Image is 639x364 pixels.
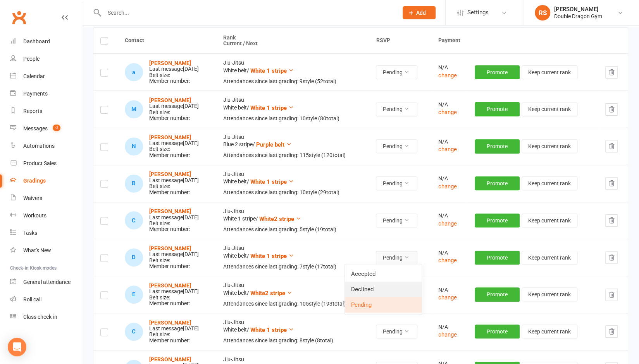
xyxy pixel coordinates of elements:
[125,248,143,267] div: Damon gately
[125,174,143,193] div: Blake Dowse
[522,325,577,338] button: Keep current rank
[259,214,301,224] button: White2 stripe
[223,190,362,195] div: Attendances since last grading: 10 style ( 29 total)
[9,8,29,27] a: Clubworx
[345,266,422,282] a: Accepted
[216,91,369,128] td: Jiu-Jitsu White belt /
[10,242,82,259] a: What's New
[149,134,191,140] strong: [PERSON_NAME]
[23,108,42,114] div: Reports
[376,176,417,190] button: Pending
[149,356,191,362] strong: [PERSON_NAME]
[23,230,37,236] div: Tasks
[223,338,362,343] div: Attendances since last grading: 8 style ( 8 total)
[10,68,82,85] a: Calendar
[10,308,82,326] a: Class kiosk mode
[475,65,520,79] button: Promote
[53,125,60,131] span: -2
[10,33,82,50] a: Dashboard
[216,165,369,202] td: Jiu-Jitsu White belt /
[522,176,577,190] button: Keep current rank
[403,6,436,19] button: Add
[522,287,577,301] button: Keep current rank
[149,208,199,232] div: Belt size: Member number:
[475,251,520,265] button: Promote
[250,289,293,298] button: White2 stripe
[250,67,287,74] span: White 1 stripe
[149,178,199,183] div: Last message [DATE]
[438,65,461,70] div: N/A
[10,103,82,120] a: Reports
[376,325,417,338] button: Pending
[23,91,48,97] div: Payments
[376,251,417,265] button: Pending
[10,190,82,207] a: Waivers
[125,211,143,229] div: Callum Dunn
[149,140,199,146] div: Last message [DATE]
[216,313,369,350] td: Jiu-Jitsu White belt /
[438,139,461,145] div: N/A
[149,171,191,177] a: [PERSON_NAME]
[438,71,457,80] button: change
[250,253,287,260] span: White 1 stripe
[149,246,199,270] div: Belt size: Member number:
[23,160,57,166] div: Product Sales
[10,172,82,190] a: Gradings
[149,97,191,103] a: [PERSON_NAME]
[149,282,191,289] a: [PERSON_NAME]
[149,66,199,72] div: Last message [DATE]
[149,283,199,307] div: Belt size: Member number:
[223,116,362,121] div: Attendances since last grading: 10 style ( 80 total)
[250,104,287,111] span: White 1 stripe
[149,60,191,66] a: [PERSON_NAME]
[250,325,294,335] button: White 1 stripe
[369,28,431,54] th: RSVP
[149,289,199,294] div: Last message [DATE]
[216,276,369,313] td: Jiu-Jitsu White belt /
[149,215,199,220] div: Last message [DATE]
[250,178,287,185] span: White 1 stripe
[8,338,26,356] div: Open Intercom Messenger
[376,65,417,79] button: Pending
[23,38,50,44] div: Dashboard
[10,291,82,308] a: Roll call
[250,177,294,186] button: White 1 stripe
[438,102,461,108] div: N/A
[23,125,48,132] div: Messages
[23,195,42,201] div: Waivers
[250,103,294,113] button: White 1 stripe
[118,28,216,54] th: Contact
[431,28,628,54] th: Payment
[250,290,285,297] span: White2 stripe
[149,320,191,326] a: [PERSON_NAME]
[438,145,457,154] button: change
[376,214,417,227] button: Pending
[216,239,369,276] td: Jiu-Jitsu White belt /
[554,6,602,13] div: [PERSON_NAME]
[23,73,45,79] div: Calendar
[23,279,71,285] div: General attendance
[125,100,143,118] div: Matthew Brogan
[149,208,191,214] a: [PERSON_NAME]
[216,53,369,91] td: Jiu-Jitsu White belt /
[522,65,577,79] button: Keep current rank
[223,264,362,270] div: Attendances since last grading: 7 style ( 17 total)
[475,287,520,301] button: Promote
[522,139,577,153] button: Keep current rank
[256,140,292,149] button: Purple belt
[23,178,46,184] div: Gradings
[475,325,520,338] button: Promote
[250,66,294,75] button: White 1 stripe
[149,97,199,121] div: Belt size: Member number:
[522,214,577,227] button: Keep current rank
[438,219,457,228] button: change
[438,324,461,330] div: N/A
[149,135,199,159] div: Belt size: Member number:
[416,10,426,16] span: Add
